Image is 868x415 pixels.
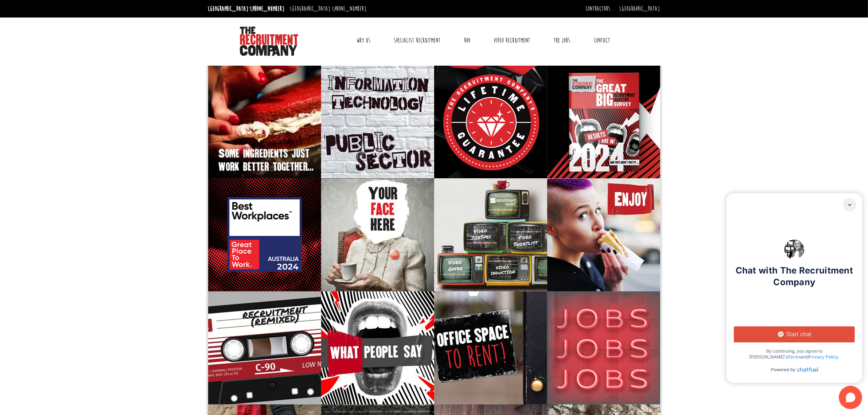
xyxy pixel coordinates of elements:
a: Specialist Recruitment [388,31,446,50]
a: Video Recruitment [488,31,536,50]
img: The Recruitment Company [240,27,298,56]
a: Contact [588,31,615,50]
a: Contractors [586,5,611,13]
a: [PHONE_NUMBER] [332,5,367,13]
a: [GEOGRAPHIC_DATA] [620,5,660,13]
a: [PHONE_NUMBER] [250,5,285,13]
li: [GEOGRAPHIC_DATA]: [206,3,287,15]
a: Why Us [351,31,376,50]
a: RPO [459,31,476,50]
a: The Jobs [548,31,576,50]
li: [GEOGRAPHIC_DATA]: [288,3,369,15]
